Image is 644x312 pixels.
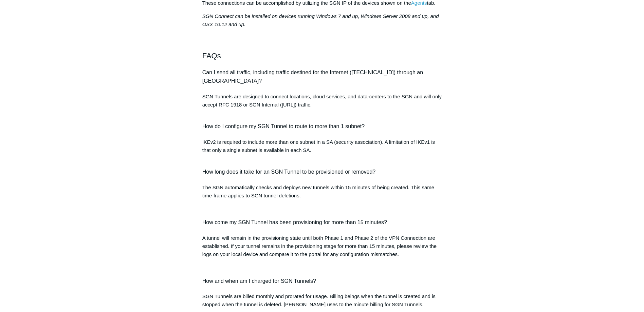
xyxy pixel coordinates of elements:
[202,52,221,60] span: FAQs
[202,94,442,108] span: SGN Tunnels are designed to connect locations, cloud services, and data-centers to the SGN and wi...
[202,235,437,257] span: A tunnel will remain in the provisioning state until both Phase 1 and Phase 2 of the VPN Connecti...
[202,219,387,225] span: How come my SGN Tunnel has been provisioning for more than 15 minutes?
[202,184,434,198] span: The SGN automatically checks and deploys new tunnels within 15 minutes of being created. This sam...
[202,278,316,284] span: How and when am I charged for SGN Tunnels?
[202,139,435,153] span: IKEv2 is required to include more than one subnet in a SA (security association). A limitation of...
[202,70,423,84] span: Can I send all traffic, including traffic destined for the Internet ([TECHNICAL_ID]) through an [...
[202,293,436,307] span: SGN Tunnels are billed monthly and prorated for usage. Billing beings when the tunnel is created ...
[202,13,439,27] span: SGN Connect can be installed on devices running Windows 7 and up, Windows Server 2008 and up, and...
[202,169,376,175] span: How long does it take for an SGN Tunnel to be provisioned or removed?
[202,123,365,129] span: How do I configure my SGN Tunnel to route to more than 1 subnet?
